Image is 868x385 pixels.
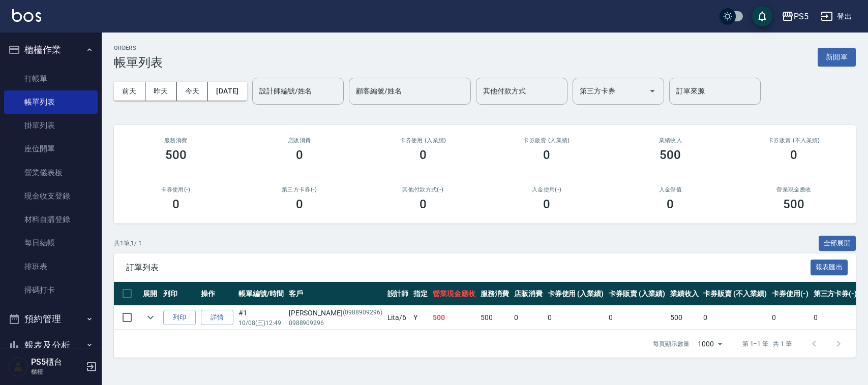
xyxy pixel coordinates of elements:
[385,306,411,330] td: Lita /6
[478,282,512,306] th: 服務消費
[819,236,856,251] button: 全部展開
[4,114,98,137] a: 掛單列表
[790,148,797,162] h3: 0
[744,137,844,144] h2: 卡券販賣 (不入業績)
[114,239,142,248] p: 共 1 筆, 1 / 1
[411,306,430,330] td: Y
[296,197,303,211] h3: 0
[777,6,813,27] button: PS5
[478,306,512,330] td: 500
[198,282,236,306] th: 操作
[145,82,177,101] button: 昨天
[769,282,811,306] th: 卡券使用(-)
[545,306,607,330] td: 0
[4,161,98,184] a: 營業儀表板
[343,308,382,318] p: (0988909296)
[811,262,848,272] a: 報表匯出
[286,282,385,306] th: 客戶
[512,306,545,330] td: 0
[545,282,607,306] th: 卡券使用 (入業績)
[177,82,208,101] button: 今天
[161,282,198,306] th: 列印
[385,282,411,306] th: 設計師
[236,306,286,330] td: #1
[769,306,811,330] td: 0
[238,318,284,328] p: 10/08 (三) 12:49
[4,184,98,208] a: 現金收支登錄
[201,310,233,326] a: 詳情
[140,282,161,306] th: 展開
[31,357,83,367] h5: PS5櫃台
[12,9,41,22] img: Logo
[653,339,690,348] p: 每頁顯示數量
[373,186,472,193] h2: 其他付款方式(-)
[250,137,349,144] h2: 店販消費
[114,45,163,51] h2: ORDERS
[794,10,809,23] div: PS5
[165,148,187,162] h3: 500
[250,186,349,193] h2: 第三方卡券(-)
[606,282,668,306] th: 卡券販賣 (入業績)
[289,318,382,328] p: 0988909296
[4,208,98,231] a: 材料自購登錄
[818,52,856,61] a: 新開單
[4,306,98,332] button: 預約管理
[4,255,98,278] a: 排班表
[236,282,286,306] th: 帳單編號/時間
[4,90,98,114] a: 帳單列表
[373,137,472,144] h2: 卡券使用 (入業績)
[4,137,98,161] a: 座位開單
[497,186,596,193] h2: 入金使用(-)
[296,148,303,162] h3: 0
[667,197,674,211] h3: 0
[420,148,427,162] h3: 0
[4,231,98,254] a: 每日結帳
[430,282,478,306] th: 營業現金應收
[694,330,726,358] div: 1000
[660,148,681,162] h3: 500
[8,357,28,377] img: Person
[143,310,158,325] button: expand row
[818,48,856,67] button: 新開單
[289,308,382,318] div: [PERSON_NAME]
[430,306,478,330] td: 500
[497,137,596,144] h2: 卡券販賣 (入業績)
[172,197,179,211] h3: 0
[31,367,83,376] p: 櫃檯
[4,278,98,302] a: 掃碼打卡
[114,82,145,101] button: 前天
[606,306,668,330] td: 0
[701,282,769,306] th: 卡券販賣 (不入業績)
[742,339,792,348] p: 第 1–1 筆 共 1 筆
[621,186,720,193] h2: 入金儲值
[4,37,98,63] button: 櫃檯作業
[783,197,804,211] h3: 500
[126,137,225,144] h3: 服務消費
[811,282,860,306] th: 第三方卡券(-)
[4,332,98,359] button: 報表及分析
[126,186,225,193] h2: 卡券使用(-)
[4,67,98,90] a: 打帳單
[411,282,430,306] th: 指定
[208,82,247,101] button: [DATE]
[543,197,550,211] h3: 0
[817,7,856,26] button: 登出
[744,186,844,193] h2: 營業現金應收
[668,282,701,306] th: 業績收入
[668,306,701,330] td: 500
[752,6,772,26] button: save
[701,306,769,330] td: 0
[512,282,545,306] th: 店販消費
[811,306,860,330] td: 0
[811,260,848,275] button: 報表匯出
[114,55,163,70] h3: 帳單列表
[420,197,427,211] h3: 0
[126,263,811,273] span: 訂單列表
[644,83,661,99] button: Open
[163,310,196,326] button: 列印
[543,148,550,162] h3: 0
[621,137,720,144] h2: 業績收入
